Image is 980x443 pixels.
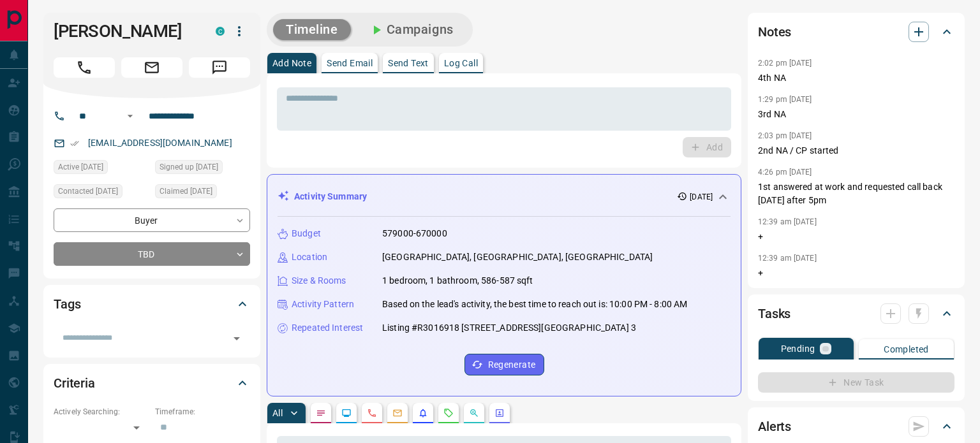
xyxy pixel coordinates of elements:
[418,408,428,418] svg: Listing Alerts
[189,57,250,78] span: Message
[292,274,346,287] p: Size & Rooms
[758,266,954,280] p: +
[392,408,403,418] svg: Emails
[758,416,791,437] h2: Alerts
[216,27,225,36] div: condos.ca
[278,185,731,208] div: Activity Summary[DATE]
[758,254,817,263] p: 12:39 am [DATE]
[70,139,79,148] svg: Email Verified
[758,144,954,157] p: 2nd NA / CP started
[758,180,954,207] p: 1st answered at work and requested call back [DATE] after 5pm
[758,131,812,140] p: 2:03 pm [DATE]
[155,184,250,202] div: Tue Aug 05 2025
[367,408,377,418] svg: Calls
[54,57,115,78] span: Call
[54,368,250,398] div: Criteria
[758,95,812,104] p: 1:29 pm [DATE]
[272,409,283,418] p: All
[54,21,197,41] h1: [PERSON_NAME]
[292,251,327,264] p: Location
[54,294,80,314] h2: Tags
[155,160,250,178] div: Mon Aug 04 2025
[758,298,954,329] div: Tasks
[272,59,311,68] p: Add Note
[54,406,149,418] p: Actively Searching:
[122,108,138,124] button: Open
[382,321,636,335] p: Listing #R3016918 [STREET_ADDRESS][GEOGRAPHIC_DATA] 3
[292,227,321,240] p: Budget
[758,230,954,243] p: +
[758,71,954,85] p: 4th NA
[160,185,212,198] span: Claimed [DATE]
[155,406,250,418] p: Timeframe:
[758,59,812,68] p: 2:02 pm [DATE]
[382,298,687,311] p: Based on the lead's activity, the best time to reach out is: 10:00 PM - 8:00 AM
[273,19,351,40] button: Timeline
[444,59,478,68] p: Log Call
[294,190,367,203] p: Activity Summary
[341,408,352,418] svg: Lead Browsing Activity
[228,330,246,347] button: Open
[160,161,218,173] span: Signed up [DATE]
[54,373,95,393] h2: Criteria
[54,184,149,202] div: Tue Aug 05 2025
[382,227,447,240] p: 579000-670000
[292,321,363,335] p: Repeated Interest
[758,22,791,42] h2: Notes
[758,217,817,226] p: 12:39 am [DATE]
[494,408,505,418] svg: Agent Actions
[382,274,533,287] p: 1 bedroom, 1 bathroom, 586-587 sqft
[356,19,466,40] button: Campaigns
[884,345,929,354] p: Completed
[443,408,454,418] svg: Requests
[54,160,149,178] div: Tue Aug 05 2025
[316,408,326,418] svg: Notes
[464,354,544,375] button: Regenerate
[469,408,479,418] svg: Opportunities
[382,251,653,264] p: [GEOGRAPHIC_DATA], [GEOGRAPHIC_DATA], [GEOGRAPHIC_DATA]
[758,168,812,177] p: 4:26 pm [DATE]
[58,185,118,198] span: Contacted [DATE]
[758,303,791,324] h2: Tasks
[54,289,250,319] div: Tags
[758,108,954,121] p: 3rd NA
[388,59,429,68] p: Send Text
[781,344,815,353] p: Pending
[292,298,354,311] p: Activity Pattern
[758,411,954,442] div: Alerts
[121,57,182,78] span: Email
[88,138,232,148] a: [EMAIL_ADDRESS][DOMAIN_NAME]
[54,208,250,232] div: Buyer
[54,242,250,266] div: TBD
[758,17,954,47] div: Notes
[58,161,103,173] span: Active [DATE]
[690,191,713,203] p: [DATE]
[327,59,373,68] p: Send Email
